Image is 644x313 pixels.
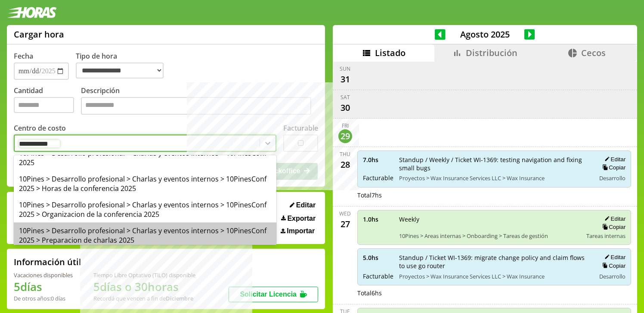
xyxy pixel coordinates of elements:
[466,47,517,59] span: Distribución
[600,223,625,231] button: Copiar
[14,222,276,248] div: 10Pines > Desarrollo profesional > Charlas y eventos internos > 10PinesConf 2025 > Preparacion de...
[399,215,581,223] span: Weekly
[338,101,352,115] div: 30
[399,254,590,270] span: Standup / Ticket WI-1369: migrate change policy and claim flows to use go router
[342,122,349,129] div: Fri
[296,201,316,209] span: Editar
[14,256,81,268] h2: Información útil
[14,171,276,197] div: 10Pines > Desarrollo profesional > Charlas y eventos internos > 10PinesConf 2025 > Horas de la co...
[279,214,318,223] button: Exportar
[581,47,606,59] span: Cecos
[446,28,524,40] span: Agosto 2025
[340,150,350,158] div: Thu
[338,158,352,172] div: 28
[338,217,352,231] div: 27
[399,272,590,280] span: Proyectos > Wax Insurance Services LLC > Wax Insurance
[602,156,625,163] button: Editar
[14,51,33,61] label: Fecha
[287,215,316,222] span: Exportar
[363,215,393,223] span: 1.0 hs
[363,254,393,262] span: 5.0 hs
[399,174,590,182] span: Proyectos > Wax Insurance Services LLC > Wax Insurance
[93,294,195,302] div: Recordá que vencen a fin de
[599,174,625,182] span: Desarrollo
[229,287,318,302] button: Solicitar Licencia
[357,191,632,199] div: Total 7 hs
[339,210,351,217] div: Wed
[363,272,393,280] span: Facturable
[14,294,73,302] div: De otros años: 0 días
[602,254,625,261] button: Editar
[375,47,406,59] span: Listado
[287,227,315,235] span: Importar
[363,156,393,164] span: 7.0 hs
[14,86,81,117] label: Cantidad
[600,262,625,269] button: Copiar
[287,201,318,210] button: Editar
[599,272,625,280] span: Desarrollo
[81,97,311,115] textarea: Descripción
[357,289,632,297] div: Total 6 hs
[14,145,276,171] div: 10Pines > Desarrollo profesional > Charlas y eventos internos > 10PinesConf 2025
[399,232,581,240] span: 10Pines > Areas internas > Onboarding > Tareas de gestión
[14,279,73,294] h1: 5 días
[363,174,393,182] span: Facturable
[340,65,350,72] div: Sun
[586,232,625,240] span: Tareas internas
[338,129,352,143] div: 29
[76,51,170,80] label: Tipo de hora
[14,271,73,279] div: Vacaciones disponibles
[14,28,64,40] h1: Cargar hora
[93,271,195,279] div: Tiempo Libre Optativo (TiLO) disponible
[283,123,318,133] label: Facturable
[338,72,352,86] div: 31
[399,156,590,172] span: Standup / Weekly / Ticket WI-1369: testing navigation and fixing small bugs
[602,215,625,222] button: Editar
[166,294,193,302] b: Diciembre
[7,7,57,18] img: logotipo
[600,164,625,171] button: Copiar
[81,86,318,117] label: Descripción
[240,291,297,298] span: Solicitar Licencia
[93,279,195,294] h1: 5 días o 30 horas
[14,97,74,113] input: Cantidad
[14,197,276,222] div: 10Pines > Desarrollo profesional > Charlas y eventos internos > 10PinesConf 2025 > Organizacion d...
[14,123,66,133] label: Centro de costo
[341,94,350,101] div: Sat
[76,63,164,78] select: Tipo de hora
